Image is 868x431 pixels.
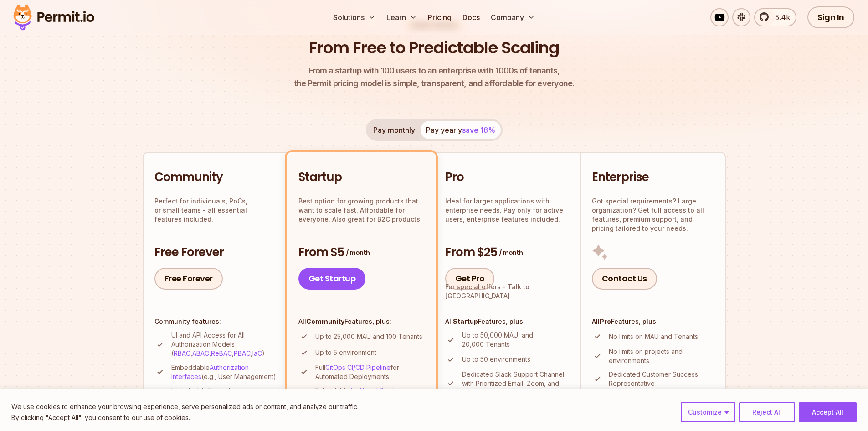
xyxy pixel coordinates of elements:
[298,268,366,290] a: Get Startup
[459,8,483,26] a: Docs
[298,317,424,326] h4: All Features, plus:
[192,349,209,357] a: ABAC
[592,197,714,233] p: Got special requirements? Large organization? Get full access to all features, premium support, a...
[453,317,478,325] strong: Startup
[739,402,795,422] button: Reject All
[462,370,569,397] p: Dedicated Slack Support Channel with Prioritized Email, Zoom, and Slack support
[11,401,359,412] p: We use cookies to enhance your browsing experience, serve personalized ads or content, and analyz...
[445,169,569,186] h2: Pro
[154,317,277,326] h4: Community features:
[424,8,455,26] a: Pricing
[346,248,370,257] span: / month
[600,317,611,325] strong: Pro
[681,402,735,422] button: Customize
[154,268,223,290] a: Free Forever
[807,6,854,28] a: Sign In
[592,169,714,186] h2: Enterprise
[294,64,575,77] span: From a startup with 100 users to an enterprise with 1000s of tenants,
[499,248,523,257] span: / month
[383,8,421,26] button: Learn
[325,363,390,371] a: GitOps CI/CD Pipeline
[171,386,277,404] p: Unlimited Authorization Microservices ( )
[368,121,421,139] button: Pay monthly
[309,36,559,59] h1: From Free to Predictable Scaling
[445,268,495,290] a: Get Pro
[234,349,251,357] a: PBAC
[154,169,277,186] h2: Community
[171,331,277,358] p: UI and API Access for All Authorization Models ( , , , , )
[171,363,277,381] p: Embeddable (e.g., User Management)
[174,349,190,357] a: RBAC
[306,317,344,325] strong: Community
[211,349,232,357] a: ReBAC
[770,12,790,23] span: 5.4k
[315,363,424,381] p: Full for Automated Deployments
[487,8,539,26] button: Company
[592,268,657,290] a: Contact Us
[315,386,406,403] a: Audit and Decision Logs
[154,244,277,261] h3: Free Forever
[298,169,424,186] h2: Startup
[445,197,569,224] p: Ideal for larger applications with enterprise needs. Pay only for active users, enterprise featur...
[609,347,714,365] p: No limits on projects and environments
[11,412,359,423] p: By clicking "Accept All", you consent to our use of cookies.
[592,317,714,326] h4: All Features, plus:
[294,64,575,90] p: the Permit pricing model is simple, transparent, and affordable for everyone.
[9,2,98,33] img: Permit logo
[298,244,424,261] h3: From $5
[609,370,714,388] p: Dedicated Customer Success Representative
[609,332,698,341] p: No limits on MAU and Tenants
[445,282,569,301] div: For special offers -
[154,197,277,224] p: Perfect for individuals, PoCs, or small teams - all essential features included.
[315,348,376,357] p: Up to 5 environment
[329,8,379,26] button: Solutions
[171,363,249,380] a: Authorization Interfaces
[315,386,424,404] p: Extendable retention
[252,349,262,357] a: IaC
[462,331,569,349] p: Up to 50,000 MAU, and 20,000 Tenants
[298,197,424,224] p: Best option for growing products that want to scale fast. Affordable for everyone. Also great for...
[445,317,569,326] h4: All Features, plus:
[799,402,857,422] button: Accept All
[445,244,569,261] h3: From $25
[315,332,422,341] p: Up to 25,000 MAU and 100 Tenants
[462,355,530,364] p: Up to 50 environments
[754,8,796,26] a: 5.4k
